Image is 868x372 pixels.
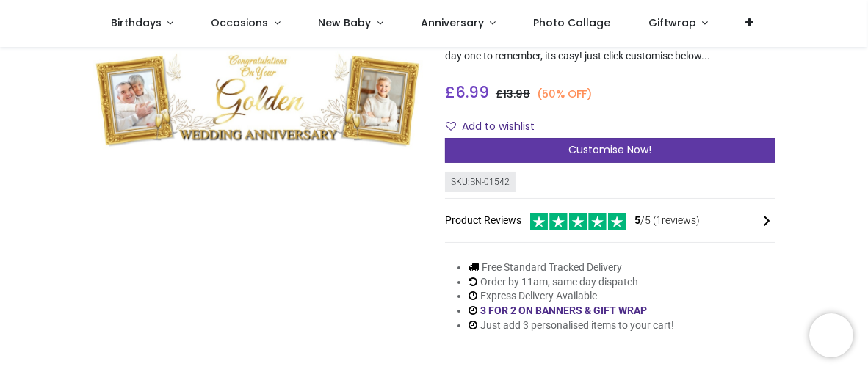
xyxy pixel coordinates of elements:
[469,275,674,290] li: Order by 11am, same day dispatch
[445,81,489,103] span: £
[211,15,268,30] span: Occasions
[421,15,484,30] span: Anniversary
[318,15,371,30] span: New Baby
[537,87,593,102] small: (50% OFF)
[93,51,423,150] img: Personalised Happy Anniversary Banner - Golden Wedding - 2 Photo upload
[648,15,696,30] span: Giftwrap
[445,211,775,230] div: Product Reviews
[634,214,700,228] span: /5 ( 1 reviews)
[480,304,647,316] a: 3 FOR 2 ON BANNERS & GIFT WRAP
[496,87,530,101] span: £
[445,114,547,139] button: Add to wishlistAdd to wishlist
[503,87,530,101] span: 13.98
[446,121,456,131] i: Add to wishlist
[809,313,853,357] iframe: Brevo live chat
[455,81,489,103] span: 6.99
[445,34,775,63] p: Personalised eco-friendly premium banner available in 8 sizes. Make the day one to remember, its ...
[569,142,652,157] span: Customise Now!
[634,214,640,226] span: 5
[111,15,162,30] span: Birthdays
[534,15,611,30] span: Photo Collage
[469,260,674,275] li: Free Standard Tracked Delivery
[469,318,674,333] li: Just add 3 personalised items to your cart!
[469,289,674,304] li: Express Delivery Available
[445,172,516,193] div: SKU: BN-01542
